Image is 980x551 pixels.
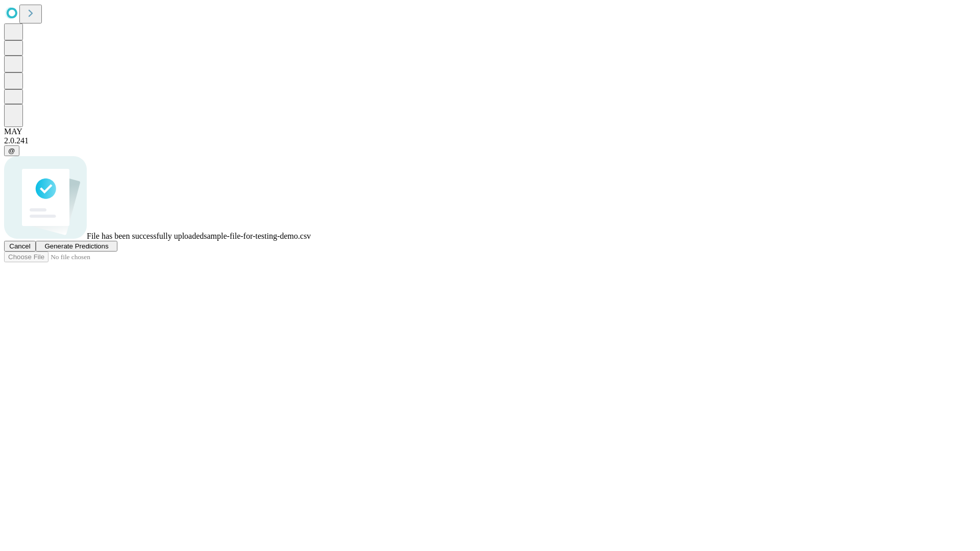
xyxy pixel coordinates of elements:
div: 2.0.241 [4,136,976,145]
span: Cancel [9,242,31,250]
button: @ [4,145,19,156]
span: File has been successfully uploaded [87,232,204,240]
div: MAY [4,127,976,136]
span: @ [8,147,15,155]
button: Generate Predictions [36,241,117,252]
span: Generate Predictions [44,242,108,250]
span: sample-file-for-testing-demo.csv [204,232,311,240]
button: Cancel [4,241,36,252]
